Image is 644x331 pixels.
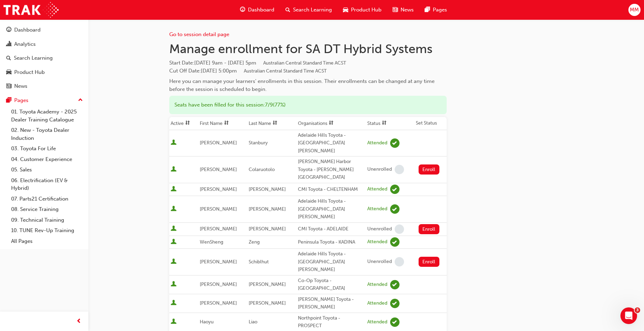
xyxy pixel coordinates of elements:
[382,120,387,126] span: sorting-icon
[14,96,28,104] div: Pages
[169,77,447,93] div: Here you can manage your learners' enrollments in this session. Their enrollments can be changed ...
[171,206,177,213] span: User is active
[367,258,392,265] div: Unenrolled
[78,96,83,105] span: up-icon
[3,24,86,36] a: Dashboard
[366,117,414,130] th: Toggle SortBy
[8,215,86,226] a: 09. Technical Training
[6,27,11,33] span: guage-icon
[390,185,400,194] span: learningRecordVerb_ATTEND-icon
[249,140,268,146] span: Stanbury
[169,31,229,37] a: Go to session detail page
[390,237,400,247] span: learningRecordVerb_ATTEND-icon
[6,97,11,104] span: pages-icon
[249,300,286,306] span: [PERSON_NAME]
[298,296,364,311] div: [PERSON_NAME] Toyota - [PERSON_NAME]
[630,6,639,14] span: MM
[8,164,86,175] a: 05. Sales
[200,206,237,212] span: [PERSON_NAME]
[169,96,447,114] div: Seats have been filled for this session : 7 / 9 ( 77% )
[244,68,327,74] span: Australian Central Standard Time ACST
[171,139,177,146] span: User is active
[3,80,86,93] a: News
[367,186,387,193] div: Attended
[419,224,439,234] button: Enroll
[234,3,280,17] a: guage-iconDashboard
[367,281,387,288] div: Attended
[390,204,400,214] span: learningRecordVerb_ATTEND-icon
[3,52,86,65] a: Search Learning
[249,281,286,287] span: [PERSON_NAME]
[14,40,36,48] div: Analytics
[200,281,237,287] span: [PERSON_NAME]
[3,66,86,79] a: Product Hub
[367,239,387,245] div: Attended
[8,204,86,215] a: 08. Service Training
[8,194,86,204] a: 07. Parts21 Certification
[6,55,11,61] span: search-icon
[298,225,364,233] div: CMI Toyota - ADELAIDE
[280,3,337,17] a: search-iconSearch Learning
[200,319,214,325] span: Haoyu
[273,120,277,126] span: sorting-icon
[171,166,177,173] span: User is active
[185,120,190,126] span: sorting-icon
[395,165,404,174] span: learningRecordVerb_NONE-icon
[390,317,400,327] span: learningRecordVerb_ATTEND-icon
[628,4,641,16] button: MM
[419,257,439,267] button: Enroll
[395,257,404,266] span: learningRecordVerb_NONE-icon
[200,259,237,265] span: [PERSON_NAME]
[425,6,430,14] span: pages-icon
[419,3,453,17] a: pages-iconPages
[3,2,59,18] a: Trak
[635,307,640,313] span: 3
[198,117,248,130] th: Toggle SortBy
[200,239,223,245] span: WenSheng
[14,82,27,90] div: News
[298,238,364,246] div: Peninsula Toyota - KADINA
[390,280,400,289] span: learningRecordVerb_ATTEND-icon
[8,154,86,165] a: 04. Customer Experience
[249,239,260,245] span: Zeng
[200,226,237,232] span: [PERSON_NAME]
[6,69,11,76] span: car-icon
[401,6,414,14] span: News
[3,22,86,94] button: DashboardAnalyticsSearch LearningProduct HubNews
[343,6,348,14] span: car-icon
[14,26,41,34] div: Dashboard
[248,6,274,14] span: Dashboard
[240,6,245,14] span: guage-icon
[298,158,364,181] div: [PERSON_NAME] Harbor Toyota - [PERSON_NAME][GEOGRAPHIC_DATA]
[263,60,346,66] span: Australian Central Standard Time ACST
[8,107,86,125] a: 01. Toyota Academy - 2025 Dealer Training Catalogue
[249,226,286,232] span: [PERSON_NAME]
[3,94,86,107] button: Pages
[249,206,286,212] span: [PERSON_NAME]
[298,314,364,330] div: Northpoint Toyota - PROSPECT
[194,60,346,66] span: [DATE] 9am - [DATE] 5pm
[367,206,387,212] div: Attended
[298,186,364,194] div: CMI Toyota - CHELTENHAM
[8,125,86,143] a: 02. New - Toyota Dealer Induction
[387,3,419,17] a: news-iconNews
[414,117,447,130] th: Set Status
[249,259,269,265] span: Schiblhut
[3,38,86,51] a: Analytics
[171,239,177,246] span: User is active
[367,226,392,232] div: Unenrolled
[6,41,11,48] span: chart-icon
[171,226,177,232] span: User is active
[298,250,364,274] div: Adelaide Hills Toyota - [GEOGRAPHIC_DATA][PERSON_NAME]
[224,120,229,126] span: sorting-icon
[367,140,387,146] div: Attended
[8,143,86,154] a: 03. Toyota For Life
[247,117,297,130] th: Toggle SortBy
[169,41,447,57] h1: Manage enrollment for SA DT Hybrid Systems
[390,299,400,308] span: learningRecordVerb_ATTEND-icon
[395,224,404,234] span: learningRecordVerb_NONE-icon
[249,186,286,192] span: [PERSON_NAME]
[169,117,198,130] th: Toggle SortBy
[249,319,257,325] span: Liao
